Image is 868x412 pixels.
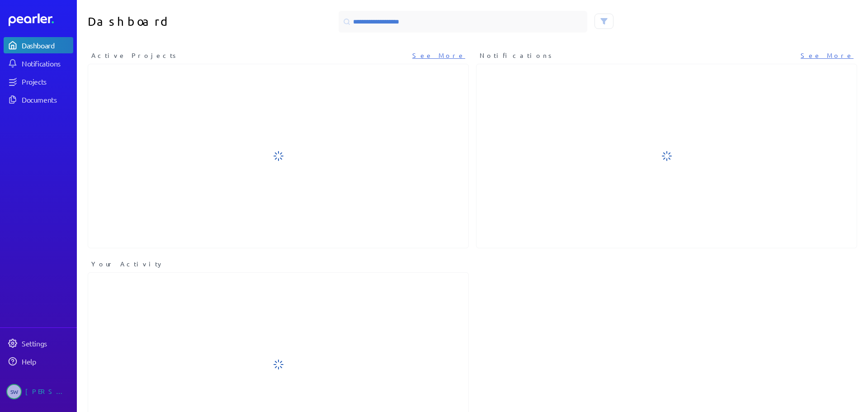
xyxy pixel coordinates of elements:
[22,339,72,348] div: Settings
[9,14,73,26] a: Dashboard
[4,55,73,71] a: Notifications
[412,51,465,60] a: See More
[4,335,73,351] a: Settings
[22,41,72,50] div: Dashboard
[4,37,73,53] a: Dashboard
[91,51,179,60] span: Active Projects
[4,380,73,403] a: SW[PERSON_NAME]
[480,51,555,60] span: Notifications
[22,59,72,68] div: Notifications
[4,91,73,108] a: Documents
[22,357,72,366] div: Help
[25,384,71,399] div: [PERSON_NAME]
[22,95,72,104] div: Documents
[4,73,73,90] a: Projects
[4,353,73,369] a: Help
[22,77,72,86] div: Projects
[91,259,164,269] span: Your Activity
[6,384,22,399] span: Steve Whittington
[88,11,275,33] h1: Dashboard
[801,51,854,60] a: See More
